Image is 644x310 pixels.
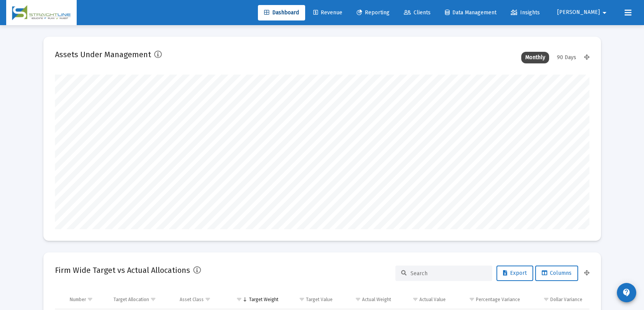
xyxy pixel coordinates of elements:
div: Number [70,296,86,303]
a: Revenue [307,5,349,20]
span: Show filter options for column 'Actual Value' [412,296,418,302]
td: Column Dollar Variance [526,290,589,309]
span: Show filter options for column 'Target Value' [299,296,305,302]
td: Column Asset Class [174,290,226,309]
div: Target Weight [249,296,278,303]
h2: Firm Wide Target vs Actual Allocations [55,264,190,276]
span: Revenue [313,9,342,16]
span: Show filter options for column 'Asset Class' [205,296,211,302]
td: Column Percentage Variance [451,290,526,309]
td: Column Number [64,290,108,309]
span: Clients [404,9,431,16]
div: Asset Class [180,296,204,303]
span: Show filter options for column 'Target Allocation' [150,296,156,302]
span: Show filter options for column 'Number' [87,296,93,302]
span: Export [503,270,527,276]
span: Columns [542,270,572,276]
span: Show filter options for column 'Percentage Variance' [469,296,475,302]
mat-icon: arrow_drop_down [600,5,609,20]
div: Monthly [521,52,549,63]
span: Dashboard [264,9,299,16]
input: Search [410,270,486,277]
div: Percentage Variance [476,296,520,303]
a: Reporting [350,5,396,20]
button: Columns [535,266,578,281]
span: Show filter options for column 'Actual Weight' [355,296,361,302]
div: Dollar Variance [550,296,582,303]
div: Actual Value [419,296,446,303]
span: Show filter options for column 'Dollar Variance' [543,296,549,302]
div: Actual Weight [362,296,391,303]
button: Export [496,266,533,281]
a: Dashboard [258,5,305,20]
span: Reporting [357,9,390,16]
td: Column Target Allocation [108,290,174,309]
div: Target Value [306,296,333,303]
span: [PERSON_NAME] [557,9,600,16]
a: Clients [398,5,437,20]
a: Data Management [439,5,503,20]
span: Insights [511,9,540,16]
h2: Assets Under Management [55,48,151,61]
a: Insights [505,5,546,20]
div: Target Allocation [113,296,149,303]
span: Show filter options for column 'Target Weight' [236,296,242,302]
button: [PERSON_NAME] [548,5,618,20]
td: Column Actual Value [397,290,451,309]
td: Column Target Value [284,290,338,309]
img: Dashboard [12,5,71,20]
mat-icon: contact_support [622,288,631,297]
div: 90 Days [553,52,580,63]
span: Data Management [445,9,496,16]
td: Column Actual Weight [338,290,396,309]
td: Column Target Weight [226,290,284,309]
